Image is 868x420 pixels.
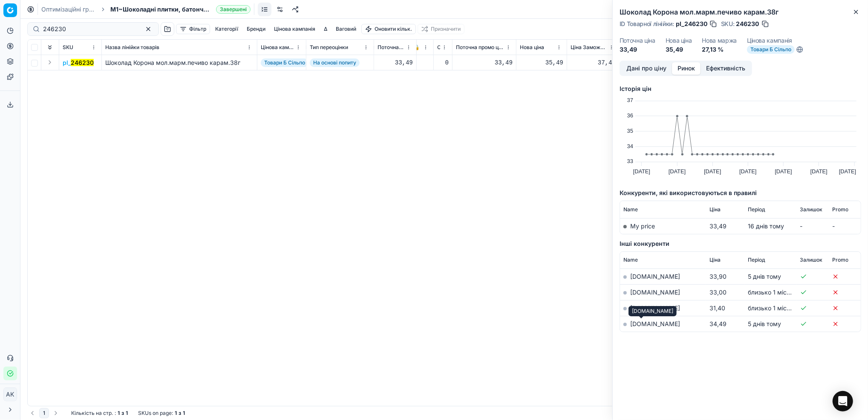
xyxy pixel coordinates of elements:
text: [DATE] [704,168,721,175]
h2: Шоколад Корона мол.марм.печиво карам.38г [620,7,861,17]
span: 5 днів тому [748,273,781,280]
button: 1 [39,408,49,418]
span: Період [748,257,765,263]
div: : [71,410,128,417]
div: 33,49 [378,58,413,67]
span: Назва лінійки товарів [105,44,159,51]
dt: Цінова кампанія [747,38,803,44]
dt: Поточна ціна [620,38,655,44]
nav: pagination [27,408,61,418]
button: Цінова кампанія [271,24,319,34]
span: Залишок [800,206,823,213]
td: - [829,218,861,234]
span: 16 днів тому [748,222,784,230]
button: Фільтр [176,24,210,34]
div: Шоколад Корона мол.марм.печиво карам.38г [105,58,254,67]
dt: Нова маржа [702,38,737,44]
span: Цінова кампанія [261,44,294,51]
span: Нова ціна [520,44,544,51]
span: Name [623,206,638,213]
nav: breadcrumb [41,5,251,14]
span: SKU : [721,21,735,27]
a: [DOMAIN_NAME] [630,304,680,312]
text: [DATE] [633,168,650,175]
button: Ефективність [701,62,751,75]
span: Ціна [709,257,721,263]
div: 37,49 [571,58,616,67]
div: 35,49 [520,58,563,67]
div: 0 [437,58,449,67]
span: 33,90 [709,273,727,280]
text: 34 [627,143,633,149]
span: pl_246230 [676,20,707,28]
span: My price [630,222,655,230]
a: [DOMAIN_NAME] [630,273,680,280]
span: Період [748,206,765,213]
text: 33 [627,158,633,164]
div: [DOMAIN_NAME] [629,306,677,316]
span: На основі попиту [310,58,360,67]
span: Кількість на стр. [71,410,113,417]
span: Тип переоцінки [310,44,348,51]
button: Expand [45,57,55,67]
dt: Нова ціна [666,38,692,44]
text: [DATE] [810,168,828,175]
text: 37 [627,97,633,103]
text: [DATE] [669,168,686,175]
span: близько 1 місяця тому [748,304,813,312]
span: Поточна промо ціна [456,44,504,51]
button: Go to previous page [27,408,37,418]
span: 33,00 [709,289,727,296]
span: Promo [832,206,848,213]
dd: 27,13 % [702,45,737,54]
button: Оновити кільк. [361,24,416,34]
text: 36 [627,112,633,119]
span: 34,49 [709,320,727,327]
span: Ціна [709,206,721,213]
span: AK [4,388,17,401]
span: Promo [832,257,848,263]
span: 246230 [736,20,759,28]
button: AK [3,388,17,401]
div: Open Intercom Messenger [833,391,853,411]
h5: Історія цін [620,85,861,93]
a: [DOMAIN_NAME] [630,320,680,327]
span: Завершені [216,5,251,14]
text: 35 [627,128,633,134]
text: [DATE] [739,168,756,175]
strong: з [121,410,124,417]
button: Дані про ціну [621,62,672,75]
h5: Інші конкуренти [620,239,861,248]
dd: 35,49 [666,45,692,54]
a: [DOMAIN_NAME] [630,289,680,296]
span: 5 днів тому [748,320,781,327]
span: Ціна Заможний Округлена [571,44,607,51]
span: Залишок [800,257,823,263]
span: M1~Шоколадні плитки, батончики, фігурки - tier_1Завершені [110,5,251,14]
span: pl_ [63,58,94,67]
button: Go to next page [51,408,61,418]
button: Expand all [45,42,55,52]
div: 33,49 [456,58,513,67]
span: Поточна ціна [378,44,404,51]
text: [DATE] [775,168,792,175]
strong: з [179,410,181,417]
mark: 246230 [71,59,94,66]
span: SKU [63,44,73,51]
h5: Конкуренти, які використовуються в правилі [620,189,861,197]
span: 31,40 [709,304,725,312]
button: Бренди [243,24,269,34]
span: близько 1 місяця тому [748,289,813,296]
span: Товари Б Сільпо [747,45,795,54]
button: Ваговий [332,24,360,34]
span: ID Товарної лінійки : [620,21,674,27]
button: Призначити [418,24,464,34]
button: Δ [320,24,331,34]
strong: 1 [175,410,177,417]
span: Товари Б Сільпо [261,58,309,67]
strong: 1 [118,410,120,417]
strong: 1 [183,410,185,417]
button: Категорії [212,24,242,34]
span: SKUs on page : [138,410,173,417]
span: 33,49 [709,222,727,230]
